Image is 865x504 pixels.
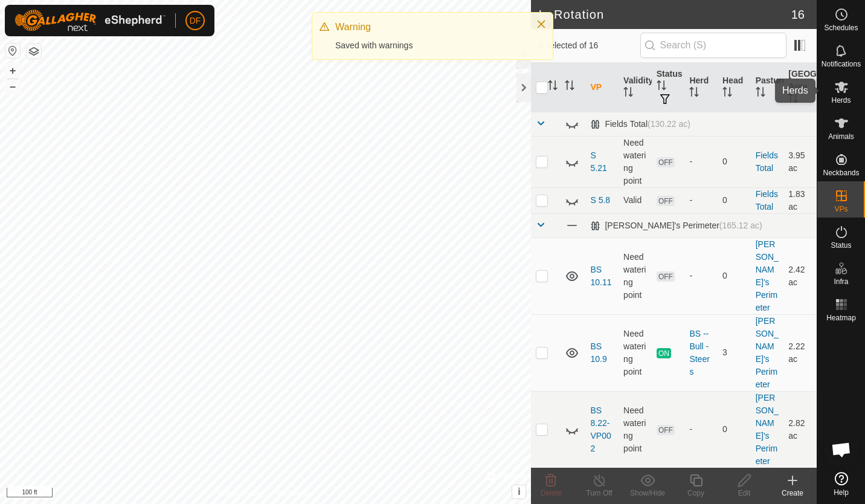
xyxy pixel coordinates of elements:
[834,205,847,213] span: VPs
[689,423,713,436] div: -
[590,195,610,205] a: S 5.8
[585,63,619,112] th: VP
[5,44,20,58] button: Reset Map
[657,82,666,92] p-sorticon: Activate to sort
[783,237,817,314] td: 2.42 ac
[590,150,606,173] a: S 5.21
[828,133,854,140] span: Animals
[689,328,713,378] div: BS -- Bull - Steers
[824,24,858,31] span: Schedules
[822,60,861,68] span: Notifications
[590,341,606,364] a: BS 10.9
[826,314,856,321] span: Heatmap
[783,314,817,391] td: 2.22 ac
[518,486,520,497] span: i
[657,157,675,167] span: OFF
[623,488,672,499] div: Show/Hide
[783,136,817,187] td: 3.95 ac
[541,489,562,497] span: Delete
[190,15,201,27] span: DF
[652,63,685,112] th: Status
[689,89,699,99] p-sorticon: Activate to sort
[619,237,652,314] td: Need watering point
[657,348,671,358] span: ON
[619,187,652,213] td: Valid
[718,187,751,213] td: 0
[689,194,713,207] div: -
[756,393,779,466] a: [PERSON_NAME]'s Perimeter
[756,239,779,312] a: [PERSON_NAME]'s Perimeter
[5,63,20,78] button: +
[756,316,779,389] a: [PERSON_NAME]'s Perimeter
[619,136,652,187] td: Need watering point
[619,314,652,391] td: Need watering point
[533,16,550,33] button: Close
[538,7,791,22] h2: In Rotation
[14,10,166,31] img: Gallagher Logo
[548,82,558,92] p-sorticon: Activate to sort
[751,63,784,112] th: Pasture
[783,187,817,213] td: 1.83 ac
[277,488,313,499] a: Contact Us
[768,488,817,499] div: Create
[756,189,778,212] a: Fields Total
[788,95,798,105] p-sorticon: Activate to sort
[512,485,526,499] button: i
[657,425,675,435] span: OFF
[756,89,765,99] p-sorticon: Activate to sort
[590,221,762,231] div: [PERSON_NAME]'s Perimeter
[335,20,524,34] div: Warning
[335,39,524,52] div: Saved with warnings
[823,169,859,176] span: Neckbands
[783,391,817,468] td: 2.82 ac
[218,488,263,499] a: Privacy Policy
[834,278,848,285] span: Infra
[623,89,633,99] p-sorticon: Activate to sort
[718,136,751,187] td: 0
[689,155,713,168] div: -
[791,5,805,24] span: 16
[718,391,751,468] td: 0
[590,265,611,287] a: BS 10.11
[719,221,762,230] span: (165.12 ac)
[831,242,851,249] span: Status
[657,196,675,206] span: OFF
[672,488,720,499] div: Copy
[648,119,690,129] span: (130.22 ac)
[834,489,849,496] span: Help
[5,79,20,94] button: –
[718,237,751,314] td: 0
[689,270,713,282] div: -
[619,63,652,112] th: Validity
[783,63,817,112] th: [GEOGRAPHIC_DATA] Area
[823,431,860,468] div: Open chat
[756,150,778,173] a: Fields Total
[538,39,640,52] span: 0 selected of 16
[831,97,851,104] span: Herds
[718,314,751,391] td: 3
[657,271,675,282] span: OFF
[817,467,865,501] a: Help
[619,391,652,468] td: Need watering point
[718,63,751,112] th: Head
[720,488,768,499] div: Edit
[27,44,41,59] button: Map Layers
[565,82,574,92] p-sorticon: Activate to sort
[640,33,786,58] input: Search (S)
[590,405,611,453] a: BS 8.22-VP002
[590,119,690,129] div: Fields Total
[722,89,732,99] p-sorticon: Activate to sort
[684,63,718,112] th: Herd
[575,488,623,499] div: Turn Off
